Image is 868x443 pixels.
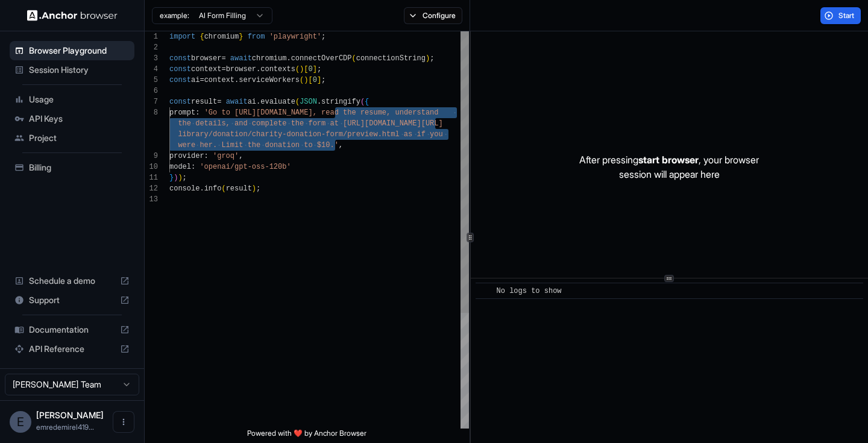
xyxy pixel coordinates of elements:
span: = [200,76,204,84]
span: . [256,65,260,74]
span: ai [191,76,200,84]
div: Session History [10,60,134,80]
span: from [248,33,265,41]
span: Usage [29,93,130,105]
div: 8 [145,107,158,118]
span: 0 [313,76,317,84]
span: } [239,33,243,41]
span: ( [360,98,365,106]
span: Project [29,132,130,144]
span: ( [352,54,356,63]
span: Session History [29,64,130,76]
div: 6 [145,86,158,96]
span: { [365,98,369,106]
span: prompt [169,108,195,117]
div: Project [10,128,134,148]
button: Start [820,7,861,24]
span: model [169,163,191,171]
span: Emre Demirel [36,410,104,420]
span: Schedule a demo [29,275,115,287]
span: Documentation [29,324,115,336]
span: ; [321,76,325,84]
span: ; [256,184,260,193]
span: No logs to show [497,287,562,295]
span: : [204,152,209,160]
div: Billing [10,158,134,177]
span: Billing [29,162,130,174]
span: 'Go to [URL][DOMAIN_NAME], read the resume, under [204,108,417,117]
span: ) [174,174,178,182]
div: Usage [10,90,134,109]
span: ] [317,76,321,84]
span: await [226,98,248,106]
span: connectOverCDP [291,54,352,63]
span: ( [221,184,225,193]
span: API Reference [29,343,115,355]
p: After pressing , your browser session will appear here [579,152,759,181]
div: 2 [145,42,158,53]
span: context [204,76,234,84]
span: stringify [321,98,360,106]
span: evaluate [260,98,295,106]
button: Configure [404,7,462,24]
span: result [191,98,217,106]
div: E [10,411,31,433]
span: = [221,54,225,63]
span: Start [838,11,855,20]
span: were her. Limit the donation to $10.' [178,141,338,149]
span: . [256,98,260,106]
span: ) [300,65,304,74]
span: , [239,152,243,160]
div: 7 [145,96,158,107]
div: Browser Playground [10,41,134,60]
div: API Reference [10,339,134,359]
span: ] [313,65,317,74]
span: browser [191,54,221,63]
span: stand [417,108,438,117]
span: ; [321,33,325,41]
span: const [169,65,191,74]
span: const [169,98,191,106]
div: 3 [145,53,158,64]
span: const [169,54,191,63]
span: , [339,141,343,149]
div: 13 [145,194,158,205]
div: API Keys [10,109,134,128]
div: 12 [145,183,158,194]
span: 'groq' [213,152,239,160]
span: : [191,163,195,171]
span: info [204,184,222,193]
div: 4 [145,64,158,75]
span: [ [308,76,312,84]
span: [ [304,65,308,74]
button: Open menu [113,411,134,433]
span: serviceWorkers [239,76,300,84]
span: 'openai/gpt-oss-120b' [200,163,291,171]
span: await [230,54,252,63]
span: l as if you [395,130,442,139]
div: 5 [145,75,158,86]
div: 1 [145,31,158,42]
div: 9 [145,151,158,162]
span: connectionString [356,54,426,63]
span: example: [160,11,189,20]
span: ) [178,174,182,182]
span: emredemirel4196@gmail.com [36,423,94,432]
span: ( [295,98,300,106]
span: . [286,54,291,63]
span: = [217,98,221,106]
span: ) [426,54,430,63]
div: Schedule a demo [10,271,134,291]
span: ai [248,98,256,106]
span: = [221,65,225,74]
span: Browser Playground [29,45,130,57]
span: provider [169,152,204,160]
span: JSON [300,98,317,106]
img: Anchor Logo [27,10,118,21]
span: chromium [204,33,239,41]
span: library/donation/charity-donation-form/preview.htm [178,130,395,139]
span: context [191,65,221,74]
span: ; [183,174,187,182]
span: const [169,76,191,84]
span: ) [252,184,256,193]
